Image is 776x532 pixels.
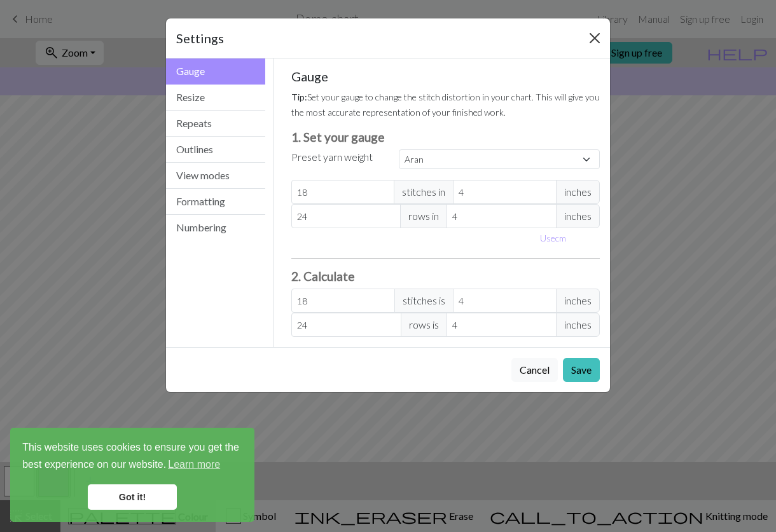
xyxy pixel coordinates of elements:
[166,189,265,215] button: Formatting
[88,484,177,510] a: dismiss cookie message
[291,130,600,144] h3: 1. Set your gauge
[291,69,600,84] h5: Gauge
[556,204,600,228] span: inches
[556,180,600,204] span: inches
[166,85,265,111] button: Resize
[394,289,454,313] span: stitches is
[10,428,254,522] div: cookieconsent
[291,92,307,102] strong: Tip:
[394,180,454,204] span: stitches in
[585,28,605,48] button: Close
[166,163,265,189] button: View modes
[534,228,572,248] button: Usecm
[166,137,265,163] button: Outlines
[291,149,373,165] label: Preset yarn weight
[176,29,224,48] h5: Settings
[291,269,600,283] h3: 2. Calculate
[400,204,447,228] span: rows in
[401,313,447,337] span: rows is
[166,111,265,137] button: Repeats
[22,440,242,474] span: This website uses cookies to ensure you get the best experience on our website.
[166,58,265,85] button: Gauge
[166,215,265,240] button: Numbering
[556,289,600,313] span: inches
[563,358,600,382] button: Save
[166,455,222,474] a: learn more about cookies
[556,313,600,337] span: inches
[291,92,600,118] small: Set your gauge to change the stitch distortion in your chart. This will give you the most accurat...
[511,358,558,382] button: Cancel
